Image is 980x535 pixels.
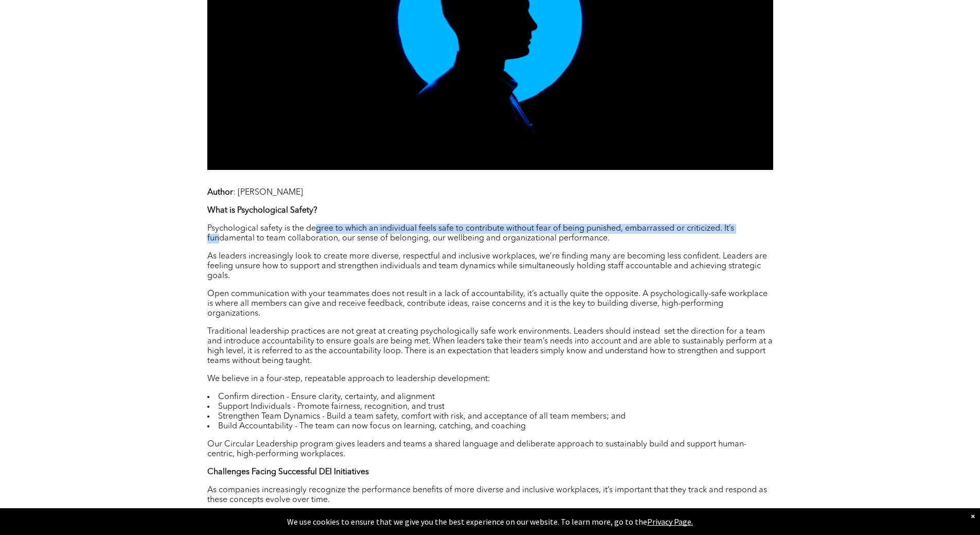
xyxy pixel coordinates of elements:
li: Build Accountability - The team can now focus on learning, catching, and coaching [207,422,773,432]
li: Support Individuals - Promote fairness, recognition, and trust [207,402,773,412]
p: As companies increasingly recognize the performance benefits of more diverse and inclusive workpl... [207,486,773,505]
p: Traditional leadership practices are not great at creating psychologically safe work environments... [207,327,773,366]
b: Challenges Facing Successful DEI Initiatives [207,468,369,476]
b: Author [207,188,233,197]
div: Dismiss notification [971,511,975,521]
li: Confirm direction - Ensure clarity, certainty, and alignment [207,392,773,402]
p: We believe in a four-step, repeatable approach to leadership development: [207,374,773,384]
p: Our Circular Leadership program gives leaders and teams a shared language and deliberate approach... [207,440,773,459]
p: Open communication with your teammates does not result in a lack of accountability, it’s actually... [207,289,773,319]
li: Strengthen Team Dynamics - Build a team safety, comfort with risk, and acceptance of all team mem... [207,412,773,422]
a: Privacy Page. [647,516,693,527]
p: As leaders increasingly look to create more diverse, respectful and inclusive workplaces, we’re f... [207,252,773,281]
b: What is Psychological Safety? [207,206,317,215]
p: : [PERSON_NAME] [207,188,773,198]
p: Psychological safety is the degree to which an individual feels safe to contribute without fear o... [207,224,773,244]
